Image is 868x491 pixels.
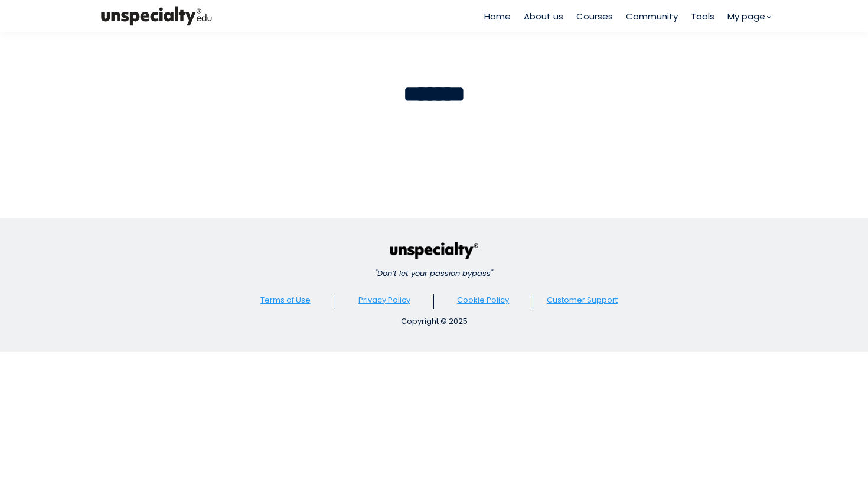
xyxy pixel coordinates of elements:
a: Customer Support [547,294,618,305]
a: About us [524,9,563,23]
a: My page [727,9,771,23]
img: c440faa6a294d3144723c0771045cab8.png [390,242,478,259]
a: Tools [691,9,714,23]
em: "Don’t let your passion bypass" [375,268,493,279]
a: Home [484,9,511,23]
a: Terms of Use [260,294,311,305]
div: Copyright © 2025 [236,316,632,327]
a: Cookie Policy [457,294,509,305]
img: bc390a18feecddb333977e298b3a00a1.png [97,4,216,28]
a: Community [626,9,678,23]
a: Courses [576,9,613,23]
span: My page [727,9,765,23]
a: Privacy Policy [358,294,410,305]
